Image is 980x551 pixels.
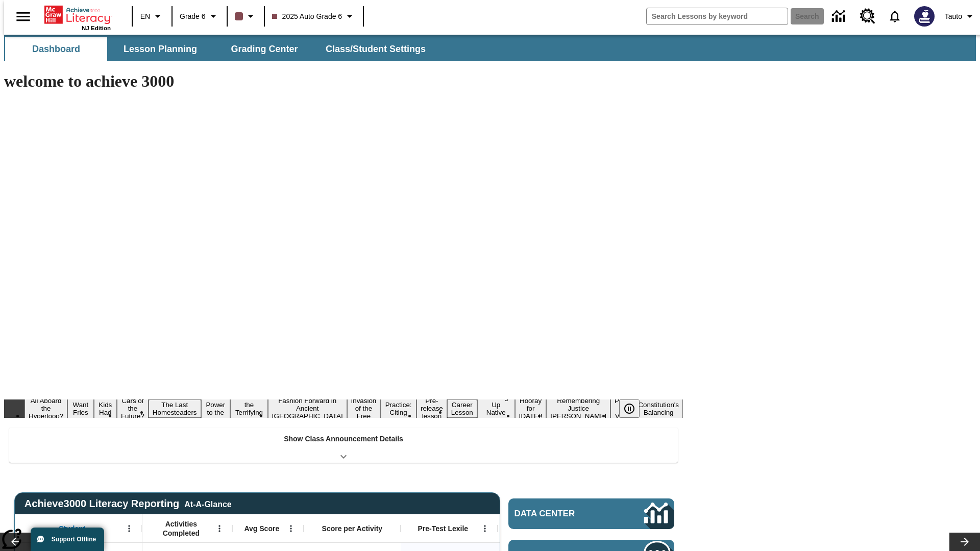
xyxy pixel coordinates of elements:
a: Notifications [881,3,908,30]
input: search field [647,8,788,24]
button: Slide 10 Mixed Practice: Citing Evidence [380,392,416,425]
button: Profile/Settings [941,7,980,26]
span: Lesson Planning [124,43,197,55]
span: Activities Completed [148,519,215,538]
span: NJ Edition [82,25,111,31]
button: Slide 17 The Constitution's Balancing Act [634,392,683,425]
div: Home [44,4,111,31]
button: Class: 2025 Auto Grade 6, Select your class [268,7,360,26]
button: Open Menu [121,521,137,536]
span: Support Offline [52,536,96,543]
button: Support Offline [31,528,104,551]
a: Data Center [508,498,674,529]
button: Slide 3 Dirty Jobs Kids Had To Do [94,384,117,433]
button: Select a new avatar [908,3,941,30]
button: Open Menu [212,521,227,536]
div: SubNavbar [4,37,435,61]
button: Pause [619,399,640,418]
button: Slide 5 The Last Homesteaders [149,399,201,418]
span: 2025 Auto Grade 6 [272,11,342,22]
span: Grading Center [231,43,298,55]
div: Show Class Announcement Details [9,428,678,463]
button: Slide 16 Point of View [610,395,634,421]
span: Avg Score [244,524,279,533]
span: Score per Activity [322,524,383,533]
button: Slide 6 Solar Power to the People [201,392,231,425]
button: Slide 9 The Invasion of the Free CD [347,388,381,429]
div: SubNavbar [4,35,976,61]
span: EN [140,11,150,22]
button: Open Menu [283,521,299,536]
button: Grade: Grade 6, Select a grade [176,7,224,26]
button: Open side menu [8,2,38,32]
button: Slide 11 Pre-release lesson [416,395,447,421]
button: Language: EN, Select a language [136,7,168,26]
button: Dashboard [5,37,107,61]
span: Class/Student Settings [326,43,426,55]
span: Tauto [945,11,962,22]
button: Lesson carousel, Next [949,533,980,551]
div: At-A-Glance [184,498,231,509]
button: Slide 13 Cooking Up Native Traditions [477,392,515,425]
button: Lesson Planning [109,37,211,61]
span: Pre-Test Lexile [418,524,469,533]
a: Home [44,5,111,25]
p: Show Class Announcement Details [284,434,403,444]
span: Achieve3000 Literacy Reporting [24,498,232,510]
h1: welcome to achieve 3000 [4,72,683,91]
button: Slide 12 Career Lesson [447,399,477,418]
button: Grading Center [213,37,315,61]
button: Slide 7 Attack of the Terrifying Tomatoes [230,392,268,425]
a: Resource Center, Will open in new tab [854,3,881,30]
button: Slide 2 Do You Want Fries With That? [67,384,93,433]
button: Slide 15 Remembering Justice O'Connor [546,395,610,421]
span: Dashboard [32,43,80,55]
button: Slide 8 Fashion Forward in Ancient Rome [268,395,347,421]
button: Class/Student Settings [317,37,434,61]
button: Slide 4 Cars of the Future? [117,395,149,421]
button: Class color is dark brown. Change class color [231,7,261,26]
img: Avatar [914,6,935,27]
button: Open Menu [477,521,493,536]
span: Grade 6 [180,11,206,22]
button: Slide 1 All Aboard the Hyperloop? [24,395,67,421]
div: Pause [619,399,650,418]
span: Student [59,524,85,533]
button: Slide 14 Hooray for Constitution Day! [515,395,547,421]
a: Data Center [826,3,854,31]
span: Data Center [514,509,610,519]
